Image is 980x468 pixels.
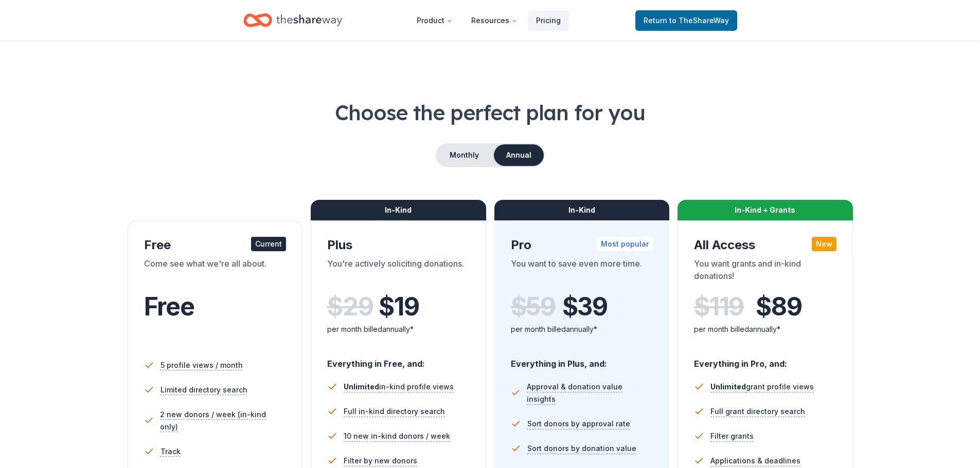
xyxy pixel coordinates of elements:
[344,382,379,391] span: Unlimited
[511,323,653,335] div: per month billed annually*
[243,8,342,32] a: Home
[160,408,286,433] span: 2 new donors / week (in-kind only)
[344,455,417,467] span: Filter by new donors
[511,257,653,286] div: You want to save even more time.
[756,292,801,321] span: $ 89
[144,237,287,253] div: Free
[494,144,544,166] button: Annual
[327,237,470,253] div: Plus
[527,442,636,455] span: Sort donors by donation value
[597,237,653,251] div: Most popular
[635,10,737,31] a: Returnto TheShareWay
[327,349,470,370] div: Everything in Free, and:
[311,200,486,220] div: In-Kind
[678,200,853,220] div: In-Kind + Grants
[710,455,800,467] span: Applications & deadlines
[511,237,653,253] div: Pro
[710,430,754,442] span: Filter grants
[251,237,286,251] div: Current
[494,200,670,220] div: In-Kind
[812,237,836,251] div: New
[437,144,492,166] button: Monthly
[144,291,194,322] span: Free
[527,381,653,405] span: Approval & donation value insights
[161,445,181,458] span: Track
[327,257,470,286] div: You're actively soliciting donations.
[41,98,939,127] h1: Choose the perfect plan for you
[408,8,569,32] nav: Main
[527,418,630,430] span: Sort donors by approval rate
[710,382,746,391] span: Unlimited
[161,359,243,371] span: 5 profile views / month
[511,349,653,370] div: Everything in Plus, and:
[161,384,247,396] span: Limited directory search
[379,292,419,321] span: $ 19
[344,405,445,418] span: Full in-kind directory search
[344,382,454,391] span: in-kind profile views
[644,14,729,27] span: Return
[694,323,836,335] div: per month billed annually*
[694,257,836,286] div: You want grants and in-kind donations!
[528,10,569,31] a: Pricing
[408,10,461,31] button: Product
[694,237,836,253] div: All Access
[463,10,526,31] button: Resources
[144,257,287,286] div: Come see what we're all about.
[562,292,608,321] span: $ 39
[327,323,470,335] div: per month billed annually*
[669,16,729,25] span: to TheShareWay
[710,382,814,391] span: grant profile views
[710,405,805,418] span: Full grant directory search
[694,349,836,370] div: Everything in Pro, and:
[344,430,450,442] span: 10 new in-kind donors / week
